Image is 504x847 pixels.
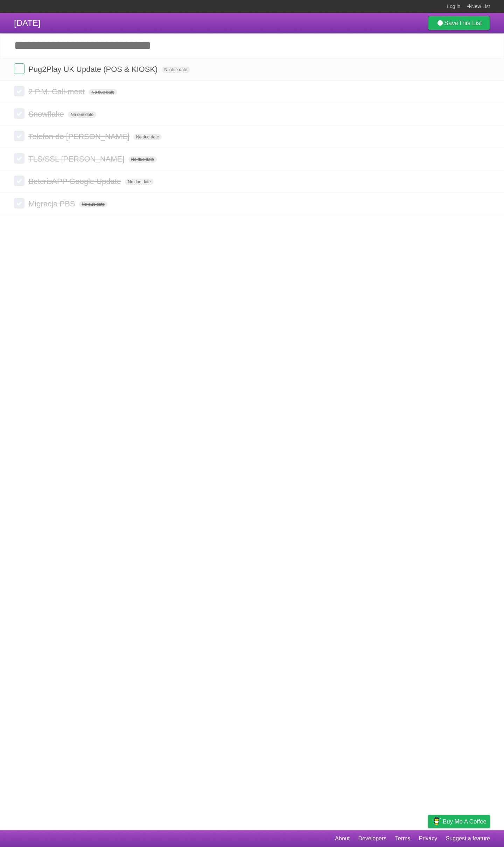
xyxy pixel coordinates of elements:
span: No due date [79,201,107,207]
span: [DATE] [14,18,41,28]
span: No due date [133,134,162,140]
label: Done [14,176,24,186]
a: SaveThis List [428,16,490,30]
span: Snowflake [28,110,66,118]
b: This List [458,20,482,27]
span: No due date [68,111,96,118]
span: Buy me a coffee [443,815,486,828]
label: Done [14,108,24,119]
span: Migracja PBS [28,199,77,208]
a: Developers [358,832,386,845]
label: Done [14,198,24,209]
span: No due date [128,156,157,163]
span: TLS/SSL [PERSON_NAME] [28,155,126,163]
a: About [335,832,350,845]
span: No due date [162,67,190,73]
label: Done [14,153,24,164]
label: Done [14,63,24,74]
label: Done [14,86,24,96]
span: Pug2Play UK Update (POS & KIOSK) [28,65,159,74]
span: 2 P.M. Call-meet [28,87,86,96]
a: Buy me a coffee [428,815,490,828]
span: Telefon do [PERSON_NAME] [28,132,131,141]
a: Suggest a feature [446,832,490,845]
span: No due date [89,89,117,95]
span: BetcrisAPP Google Update [28,177,123,186]
a: Privacy [419,832,437,845]
span: No due date [125,179,153,185]
a: Terms [395,832,411,845]
label: Done [14,131,24,141]
img: Buy me a coffee [432,815,441,827]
